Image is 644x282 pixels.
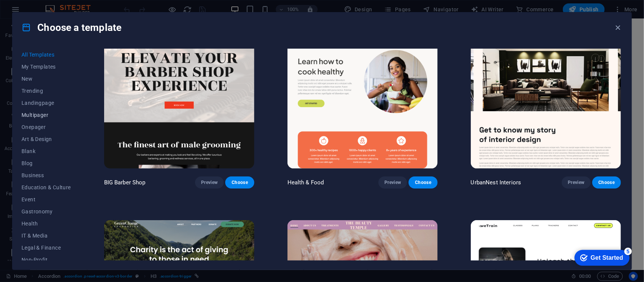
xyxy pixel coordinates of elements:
[22,172,71,178] span: Business
[592,176,621,189] button: Choose
[104,179,146,186] p: BIG Barber Shop
[195,176,224,189] button: Preview
[22,133,71,145] button: Art & Design
[22,49,71,61] button: All Templates
[4,4,59,20] div: Get Started 5 items remaining, 0% complete
[22,242,71,254] button: Legal & Finance
[378,176,407,189] button: Preview
[22,61,71,73] button: My Templates
[22,205,71,218] button: Gastronomy
[22,193,71,205] button: Event
[201,179,218,185] span: Preview
[415,179,431,185] span: Choose
[22,124,71,130] span: Onepager
[22,52,71,58] span: All Templates
[22,221,71,227] span: Health
[22,160,71,166] span: Blog
[22,245,71,251] span: Legal & Finance
[22,169,71,181] button: Business
[22,184,71,190] span: Education & Culture
[22,64,71,70] span: My Templates
[22,218,71,230] button: Health
[22,157,71,169] button: Blog
[22,109,71,121] button: Multipager
[287,179,324,186] p: Health & Food
[471,30,621,169] img: UrbanNest Interiors
[54,2,61,9] div: 5
[22,97,71,109] button: Landingpage
[22,181,71,193] button: Education & Culture
[22,145,71,157] button: Blank
[471,179,521,186] p: UrbanNest Interiors
[231,179,248,185] span: Choose
[22,230,71,242] button: IT & Media
[22,21,121,34] h4: Choose a template
[22,148,71,154] span: Blank
[287,30,438,169] img: Health & Food
[20,8,53,15] div: Get Started
[225,176,254,189] button: Choose
[104,30,254,169] img: BIG Barber Shop
[22,73,71,85] button: New
[22,208,71,215] span: Gastronomy
[22,257,71,263] span: Non-Profit
[22,100,71,106] span: Landingpage
[22,112,71,118] span: Multipager
[598,179,615,185] span: Choose
[22,136,71,142] span: Art & Design
[22,76,71,82] span: New
[22,233,71,239] span: IT & Media
[384,179,401,185] span: Preview
[562,176,590,189] button: Preview
[409,176,437,189] button: Choose
[22,121,71,133] button: Onepager
[568,179,584,185] span: Preview
[22,254,71,266] button: Non-Profit
[22,85,71,97] button: Trending
[22,196,71,202] span: Event
[22,88,71,94] span: Trending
